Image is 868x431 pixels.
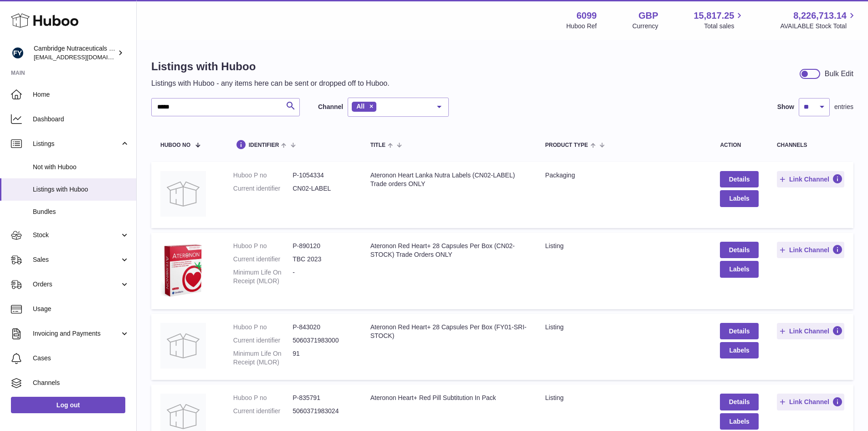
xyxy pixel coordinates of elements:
div: packaging [545,171,702,180]
dd: P-835791 [293,394,352,402]
div: Bulk Edit [825,69,853,79]
span: Huboo no [160,142,190,148]
dd: - [293,268,352,286]
span: Cases [33,354,129,363]
img: Ateronon Red Heart+ 28 Capsules Per Box (FY01-SRI-STOCK) [160,323,206,369]
dd: TBC 2023 [293,255,352,264]
div: Currency [632,22,658,31]
div: Ateronon Red Heart+ 28 Capsules Per Box (FY01-SRI-STOCK) [370,323,527,340]
strong: 6099 [576,10,597,22]
span: Link Channel [789,327,829,335]
span: [EMAIL_ADDRESS][DOMAIN_NAME] [34,53,134,61]
button: Link Channel [777,323,844,339]
div: listing [545,394,702,402]
label: Show [777,103,794,111]
dd: 5060371983024 [293,407,352,415]
div: channels [777,142,844,148]
dd: P-890120 [293,242,352,250]
dt: Huboo P no [233,394,293,402]
div: Huboo Ref [566,22,597,31]
dt: Current identifier [233,255,293,264]
span: entries [834,103,853,111]
button: Link Channel [777,394,844,410]
a: 8,226,713.14 AVAILABLE Stock Total [780,10,857,31]
img: huboo@camnutra.com [11,46,25,60]
dt: Huboo P no [233,242,293,250]
strong: GBP [638,10,658,22]
a: 15,817.25 Total sales [693,10,745,31]
dt: Current identifier [233,336,293,345]
img: Ateronon Heart Lanka Nutra Labels (CN02-LABEL) Trade orders ONLY [160,171,206,217]
dd: P-843020 [293,323,352,332]
a: Details [720,242,759,258]
span: Bundles [33,208,129,216]
dd: 91 [293,349,352,367]
span: Not with Huboo [33,163,129,171]
span: Link Channel [789,175,829,183]
span: Total sales [704,22,745,31]
button: Labels [720,190,759,207]
span: Link Channel [789,398,829,406]
span: Dashboard [33,115,129,124]
span: title [370,142,385,148]
dt: Minimum Life On Receipt (MLOR) [233,349,293,367]
a: Log out [11,397,125,413]
dt: Huboo P no [233,171,293,180]
span: 15,817.25 [693,10,734,22]
dt: Huboo P no [233,323,293,332]
span: All [356,103,365,110]
a: Details [720,171,759,187]
span: Invoicing and Payments [33,329,120,338]
a: Details [720,394,759,410]
span: Listings [33,140,120,148]
div: action [720,142,759,148]
div: listing [545,242,702,250]
span: Channels [33,379,129,387]
button: Labels [720,261,759,277]
img: Ateronon Red Heart+ 28 Capsules Per Box (CN02-STOCK) Trade Orders ONLY [160,242,206,298]
h1: Listings with Huboo [151,59,390,74]
span: Product Type [545,142,588,148]
span: Link Channel [789,246,829,254]
div: Cambridge Nutraceuticals Ltd [34,44,116,62]
dd: P-1054334 [293,171,352,180]
span: Usage [33,305,129,313]
dt: Current identifier [233,184,293,193]
button: Link Channel [777,171,844,187]
span: AVAILABLE Stock Total [780,22,857,31]
div: Ateronon Red Heart+ 28 Capsules Per Box (CN02-STOCK) Trade Orders ONLY [370,242,527,259]
label: Channel [318,103,343,111]
dt: Minimum Life On Receipt (MLOR) [233,268,293,286]
dd: CN02-LABEL [293,184,352,193]
div: listing [545,323,702,332]
a: Details [720,323,759,339]
span: Sales [33,255,120,264]
span: Orders [33,280,120,289]
span: identifier [249,142,279,148]
p: Listings with Huboo - any items here can be sent or dropped off to Huboo. [151,78,390,88]
button: Labels [720,413,759,430]
dd: 5060371983000 [293,336,352,345]
span: Stock [33,231,120,239]
div: Ateronon Heart+ Red Pill Subtitution In Pack [370,394,527,402]
span: Listings with Huboo [33,185,129,194]
dt: Current identifier [233,407,293,415]
div: Ateronon Heart Lanka Nutra Labels (CN02-LABEL) Trade orders ONLY [370,171,527,188]
span: Home [33,90,129,99]
span: 8,226,713.14 [793,10,847,22]
button: Labels [720,342,759,358]
button: Link Channel [777,242,844,258]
